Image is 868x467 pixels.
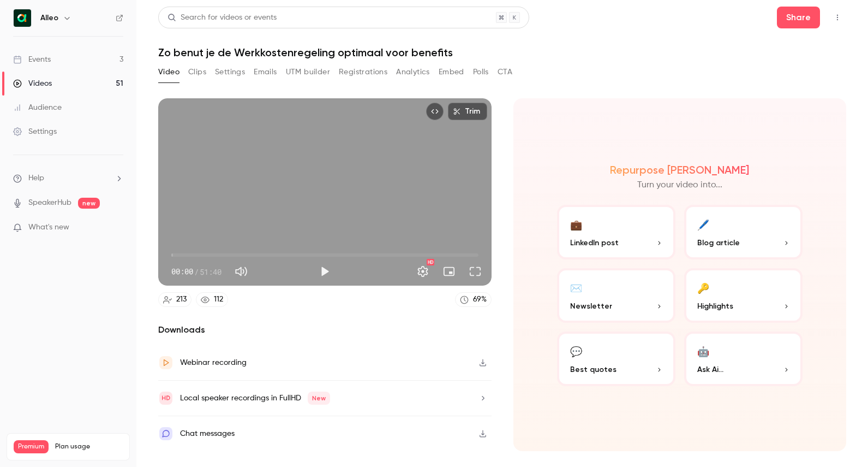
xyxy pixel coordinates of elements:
button: Play [314,261,336,282]
div: 00:00 [171,266,222,277]
div: Settings [13,126,57,137]
div: 🔑 [697,279,709,296]
span: 00:00 [171,266,193,277]
button: 🖊️Blog article [684,205,803,259]
div: Audience [13,102,62,113]
img: Alleo [14,9,31,27]
div: Webinar recording [180,356,247,369]
div: 🤖 [697,342,709,359]
div: ✉️ [570,279,582,296]
button: Video [158,63,179,81]
span: Newsletter [570,300,612,312]
span: Blog article [697,237,740,249]
div: 💼 [570,216,582,233]
span: Plan usage [55,442,123,451]
span: 51:40 [200,266,222,277]
span: Best quotes [570,364,616,375]
span: Ask Ai... [697,364,723,375]
button: UTM builder [286,63,330,81]
div: Local speaker recordings in FullHD [180,392,330,405]
button: Share [777,7,820,28]
button: Settings [412,261,434,282]
div: 213 [176,294,187,305]
span: / [194,266,199,277]
button: Full screen [464,261,486,282]
span: Premium [14,440,49,453]
button: Trim [448,103,487,120]
h1: Zo benut je de Werkkostenregeling optimaal voor benefits [158,46,846,59]
span: What's new [28,222,69,233]
p: Turn your video into... [637,179,722,192]
div: Chat messages [180,427,235,440]
div: Events [13,54,51,65]
div: 💬 [570,342,582,359]
button: 🔑Highlights [684,268,803,323]
span: LinkedIn post [570,237,619,249]
span: Help [28,173,44,184]
a: 213 [158,292,191,307]
a: 69% [455,292,492,307]
button: Analytics [396,63,430,81]
div: Search for videos or events [167,12,277,23]
div: 🖊️ [697,216,709,233]
button: CTA [498,63,512,81]
button: 💬Best quotes [557,332,675,386]
span: New [308,392,330,405]
a: 112 [196,292,228,307]
span: new [78,198,100,209]
h2: Downloads [158,323,492,336]
li: help-dropdown-opener [13,173,123,184]
button: Embed [439,63,464,81]
button: Settings [215,63,245,81]
div: 69 % [473,294,487,305]
h6: Alleo [40,13,58,23]
button: Turn on miniplayer [438,261,460,282]
h2: Repurpose [PERSON_NAME] [610,163,749,176]
button: Mute [230,261,252,282]
button: Registrations [339,63,387,81]
div: 112 [214,294,223,305]
button: 💼LinkedIn post [557,205,675,259]
div: Videos [13,78,52,89]
button: Emails [254,63,277,81]
button: Clips [188,63,206,81]
iframe: Noticeable Trigger [110,223,123,233]
a: SpeakerHub [28,197,71,209]
button: Top Bar Actions [829,9,846,26]
button: Embed video [426,103,444,120]
div: HD [427,259,434,265]
button: Polls [473,63,489,81]
span: Highlights [697,300,733,312]
button: ✉️Newsletter [557,268,675,323]
button: 🤖Ask Ai... [684,332,803,386]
